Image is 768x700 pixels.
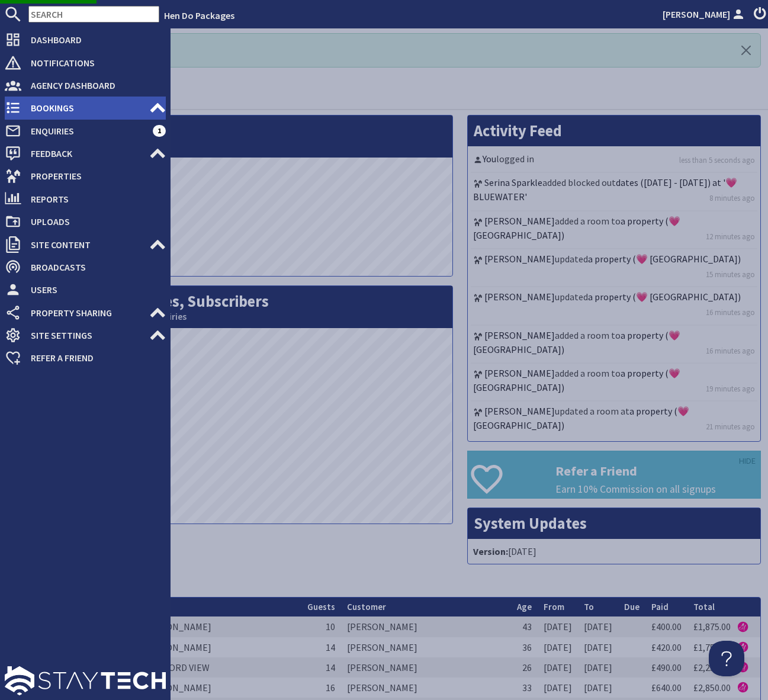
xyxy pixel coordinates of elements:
[484,291,555,303] a: [PERSON_NAME]
[511,616,538,637] td: 43
[706,307,755,318] a: 16 minutes ago
[21,53,166,72] span: Notifications
[467,451,761,499] a: Refer a Friend Earn 10% Commission on all signups
[471,249,757,287] li: updated
[42,311,446,322] small: This Month: 0 Bookings, 0 Enquiries
[693,621,731,632] a: £1,875.00
[471,364,757,402] li: added a room to
[473,329,680,355] a: a property (💗 [GEOGRAPHIC_DATA])
[473,215,680,241] a: a property (💗 [GEOGRAPHIC_DATA])
[341,677,511,698] td: [PERSON_NAME]
[326,621,335,632] span: 10
[36,286,452,328] h2: Bookings, Enquiries, Subscribers
[21,30,166,49] span: Dashboard
[471,173,757,211] li: added blocked out
[484,405,555,417] a: [PERSON_NAME]
[5,303,166,322] a: Property Sharing
[471,542,757,561] li: [DATE]
[5,666,166,695] img: staytech_l_w-4e588a39d9fa60e82540d7cfac8cfe4b7147e857d3e8dbdfbd41c59d52db0ec4.svg
[471,402,757,438] li: updated a room at
[578,657,618,677] td: [DATE]
[511,677,538,698] td: 33
[578,637,618,657] td: [DATE]
[21,235,149,254] span: Site Content
[21,326,149,345] span: Site Settings
[651,621,682,632] a: £400.00
[474,513,587,533] a: System Updates
[693,682,731,693] a: £2,850.00
[5,258,166,277] a: Broadcasts
[5,121,166,140] a: Enquiries 1
[578,616,618,637] td: [DATE]
[511,637,538,657] td: 36
[36,33,761,68] div: Logged In! Hello!
[555,481,760,497] p: Earn 10% Commission on all signups
[471,149,757,173] li: logged in
[347,601,386,612] a: Customer
[5,348,166,367] a: Refer a Friend
[21,190,166,208] span: Reports
[737,621,748,632] img: Referer: Hen Do Packages
[307,601,335,612] a: Guests
[473,545,508,557] strong: Version:
[706,345,755,357] a: 16 minutes ago
[484,329,555,341] a: [PERSON_NAME]
[511,657,538,677] td: 26
[5,166,166,185] a: Properties
[739,455,756,468] a: HIDE
[709,192,755,204] a: 8 minutes ago
[28,6,159,23] input: SEARCH
[538,657,578,677] td: [DATE]
[538,637,578,657] td: [DATE]
[341,637,511,657] td: [PERSON_NAME]
[484,215,555,227] a: [PERSON_NAME]
[21,98,149,117] span: Bookings
[484,253,555,265] a: [PERSON_NAME]
[164,9,234,21] a: Hen Do Packages
[651,682,682,693] a: £640.00
[42,140,446,152] small: This Month: 410 Visits
[21,144,149,163] span: Feedback
[693,601,715,612] a: Total
[21,280,166,299] span: Users
[706,231,755,242] a: 12 minutes ago
[555,463,760,479] h3: Refer a Friend
[21,166,166,185] span: Properties
[21,303,149,322] span: Property Sharing
[588,291,741,303] a: a property (💗 [GEOGRAPHIC_DATA])
[5,212,166,231] a: Uploads
[706,421,755,432] a: 21 minutes ago
[706,383,755,394] a: 19 minutes ago
[5,326,166,345] a: Site Settings
[326,662,335,673] span: 14
[483,153,496,165] a: You
[471,211,757,249] li: added a room to
[326,641,335,653] span: 14
[326,682,335,693] span: 16
[5,30,166,49] a: Dashboard
[588,253,741,265] a: a property (💗 [GEOGRAPHIC_DATA])
[5,235,166,254] a: Site Content
[5,190,166,208] a: Reports
[21,348,166,367] span: Refer a Friend
[474,121,562,140] a: Activity Feed
[5,144,166,163] a: Feedback
[5,280,166,299] a: Users
[538,616,578,637] td: [DATE]
[737,682,748,693] img: Referer: Hen Do Packages
[36,115,452,158] h2: Visits per Day
[706,269,755,280] a: 15 minutes ago
[5,53,166,72] a: Notifications
[693,662,731,673] a: £2,250.00
[341,616,511,637] td: [PERSON_NAME]
[651,662,682,673] a: £490.00
[5,76,166,95] a: Agency Dashboard
[709,641,744,676] iframe: Toggle Customer Support
[341,657,511,677] td: [PERSON_NAME]
[21,212,166,231] span: Uploads
[618,598,645,617] th: Due
[651,641,682,653] a: £420.00
[484,176,542,188] a: Serina Sparkle
[21,258,166,277] span: Broadcasts
[578,677,618,698] td: [DATE]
